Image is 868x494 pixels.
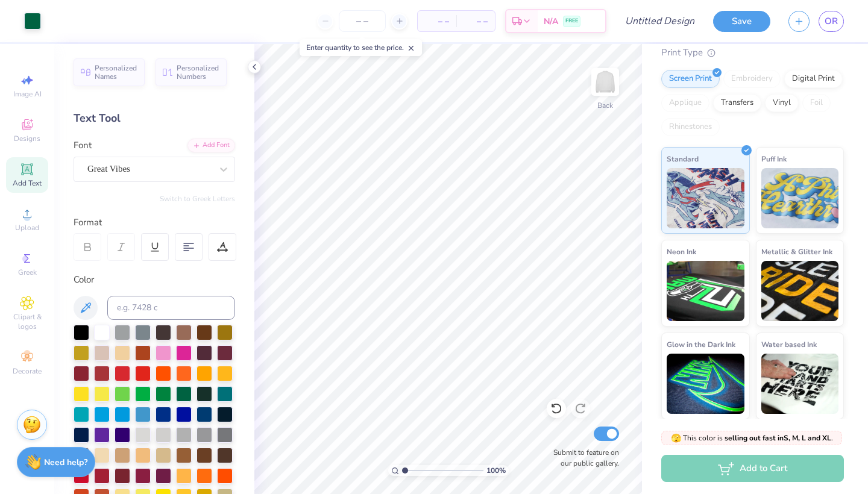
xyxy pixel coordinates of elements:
span: Standard [667,152,699,165]
label: Submit to feature on our public gallery. [547,447,619,469]
img: Glow in the Dark Ink [667,354,744,414]
span: Image AI [13,89,42,99]
img: Standard [667,168,744,228]
div: Back [597,100,613,111]
input: e.g. 7428 c [107,296,235,320]
div: Text Tool [74,110,235,127]
span: N/A [544,15,558,28]
span: FREE [565,17,578,25]
span: Water based Ink [761,338,817,351]
span: Metallic & Glitter Ink [761,245,832,258]
span: – – [464,15,488,28]
div: Digital Print [784,70,843,88]
img: Water based Ink [761,354,839,414]
button: Switch to Greek Letters [160,194,235,204]
label: Font [74,139,92,152]
img: Back [593,70,617,94]
span: – – [425,15,449,28]
span: Designs [14,134,40,143]
div: Foil [802,94,831,112]
span: Greek [18,267,37,277]
div: Applique [661,94,709,112]
span: Add Text [13,178,42,188]
input: – – [339,10,386,32]
div: Color [74,273,235,287]
span: OR [825,14,838,28]
span: 100 % [486,465,506,476]
div: Print Type [661,46,844,60]
span: Clipart & logos [6,312,48,331]
span: Decorate [13,366,42,376]
a: OR [819,11,844,32]
strong: Need help? [44,457,87,468]
div: Transfers [713,94,761,112]
span: Puff Ink [761,152,787,165]
img: Neon Ink [667,261,744,321]
span: This color is . [671,433,833,443]
span: Neon Ink [667,245,696,258]
div: Enter quantity to see the price. [300,39,422,56]
img: Metallic & Glitter Ink [761,261,839,321]
div: Rhinestones [661,118,720,136]
span: 🫣 [671,433,681,444]
strong: selling out fast in S, M, L and XL [725,433,831,443]
button: Save [713,11,770,32]
div: Add Font [187,139,235,152]
div: Screen Print [661,70,720,88]
div: Vinyl [765,94,799,112]
div: Format [74,216,236,230]
span: Personalized Numbers [177,64,219,81]
span: Upload [15,223,39,233]
span: Glow in the Dark Ink [667,338,735,351]
input: Untitled Design [615,9,704,33]
div: Embroidery [723,70,781,88]
img: Puff Ink [761,168,839,228]
span: Personalized Names [95,64,137,81]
